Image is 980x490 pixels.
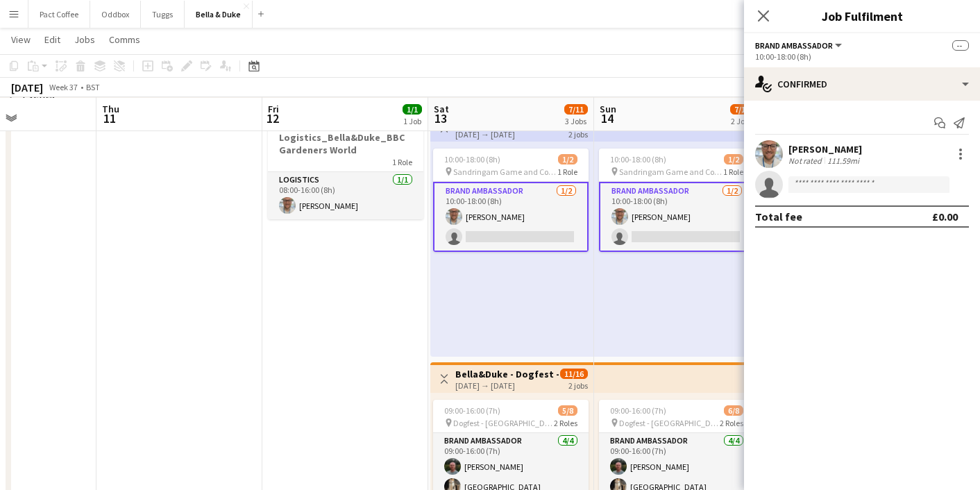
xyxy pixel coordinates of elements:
[731,116,753,126] div: 2 Jobs
[432,110,449,126] span: 13
[6,31,36,49] a: View
[455,380,559,391] div: [DATE] → [DATE]
[268,131,423,156] h3: Logistics_Bella&Duke_BBC Gardeners World
[109,33,140,46] span: Comms
[610,405,666,416] span: 09:00-16:00 (7h)
[788,155,825,166] div: Not rated
[268,103,279,115] span: Fri
[557,167,577,177] span: 1 Role
[453,418,554,428] span: Dogfest - [GEOGRAPHIC_DATA]
[598,110,616,126] span: 14
[102,103,119,115] span: Thu
[28,1,90,28] button: Pact Coffee
[932,210,958,223] div: £0.00
[11,33,31,46] span: View
[433,182,589,252] app-card-role: Brand Ambassador1/210:00-18:00 (8h)[PERSON_NAME]
[558,405,577,416] span: 5/8
[69,31,101,49] a: Jobs
[392,157,412,167] span: 1 Role
[619,418,720,428] span: Dogfest - [GEOGRAPHIC_DATA]
[453,167,557,177] span: Sandringam Game and Country Fair
[268,172,423,219] app-card-role: Logistics1/108:00-16:00 (8h)[PERSON_NAME]
[403,104,422,115] span: 1/1
[444,154,500,164] span: 10:00-18:00 (8h)
[558,154,577,164] span: 1/2
[599,182,754,252] app-card-role: Brand Ambassador1/210:00-18:00 (8h)[PERSON_NAME]
[568,379,588,391] div: 2 jobs
[433,149,589,252] app-job-card: 10:00-18:00 (8h)1/2 Sandringam Game and Country Fair1 RoleBrand Ambassador1/210:00-18:00 (8h)[PER...
[266,110,279,126] span: 12
[403,116,421,126] div: 1 Job
[755,40,833,51] span: Brand Ambassador
[74,33,95,46] span: Jobs
[564,104,588,115] span: 7/11
[744,7,980,25] h3: Job Fulfilment
[554,418,577,428] span: 2 Roles
[730,104,754,115] span: 7/10
[723,167,743,177] span: 1 Role
[39,31,66,49] a: Edit
[619,167,723,177] span: Sandringam Game and Country Fair
[755,210,802,223] div: Total fee
[86,82,100,92] div: BST
[610,154,666,164] span: 10:00-18:00 (8h)
[952,40,969,51] span: --
[455,129,559,140] div: [DATE] → [DATE]
[44,33,60,46] span: Edit
[599,149,754,252] app-job-card: 10:00-18:00 (8h)1/2 Sandringam Game and Country Fair1 RoleBrand Ambassador1/210:00-18:00 (8h)[PER...
[724,154,743,164] span: 1/2
[268,111,423,219] app-job-card: 08:00-16:00 (8h)1/1Logistics_Bella&Duke_BBC Gardeners World1 RoleLogistics1/108:00-16:00 (8h)[PER...
[90,1,141,28] button: Oddbox
[600,103,616,115] span: Sun
[434,103,449,115] span: Sat
[185,1,253,28] button: Bella & Duke
[755,40,844,51] button: Brand Ambassador
[724,405,743,416] span: 6/8
[444,405,500,416] span: 09:00-16:00 (7h)
[560,369,588,379] span: 11/16
[100,110,119,126] span: 11
[141,1,185,28] button: Tuggs
[744,67,980,101] div: Confirmed
[103,31,146,49] a: Comms
[720,418,743,428] span: 2 Roles
[825,155,862,166] div: 111.59mi
[455,368,559,380] h3: Bella&Duke - Dogfest - Harewood House Team 1
[46,82,81,92] span: Week 37
[565,116,587,126] div: 3 Jobs
[568,128,588,140] div: 2 jobs
[788,143,862,155] div: [PERSON_NAME]
[755,51,969,62] div: 10:00-18:00 (8h)
[11,81,43,94] div: [DATE]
